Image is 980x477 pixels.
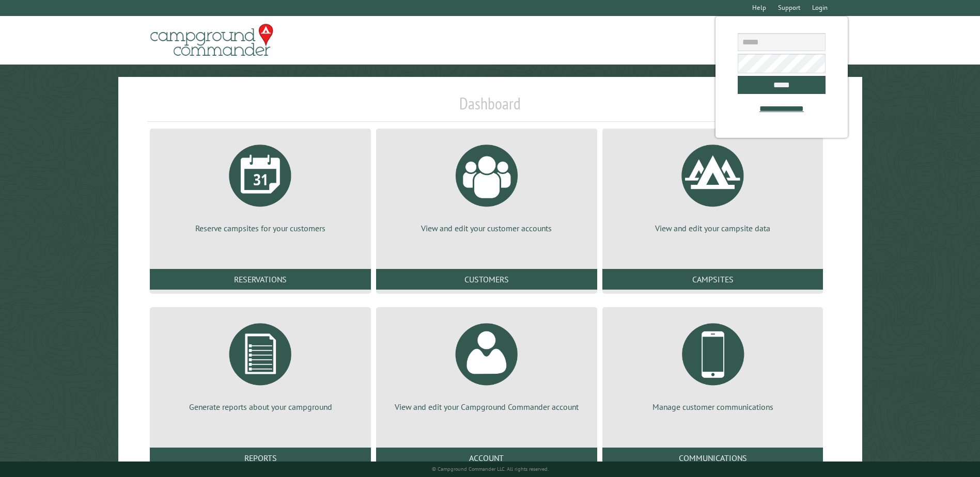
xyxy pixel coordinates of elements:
[388,137,585,234] a: View and edit your customer accounts
[147,93,832,122] h1: Dashboard
[388,222,585,234] p: View and edit your customer accounts
[150,269,371,290] a: Reservations
[388,315,585,412] a: View and edit your Campground Commander account
[162,137,359,234] a: Reserve campsites for your customers
[147,20,276,60] img: Campground Commander
[615,222,811,234] p: View and edit your campsite data
[615,401,811,412] p: Manage customer communications
[615,315,811,412] a: Manage customer communications
[162,401,359,412] p: Generate reports about your campground
[602,269,823,290] a: Campsites
[162,222,359,234] p: Reserve campsites for your customers
[388,401,585,412] p: View and edit your Campground Commander account
[162,315,359,412] a: Generate reports about your campground
[602,448,823,468] a: Communications
[376,448,597,468] a: Account
[432,466,549,472] small: © Campground Commander LLC. All rights reserved.
[150,448,371,468] a: Reports
[615,137,811,234] a: View and edit your campsite data
[376,269,597,290] a: Customers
